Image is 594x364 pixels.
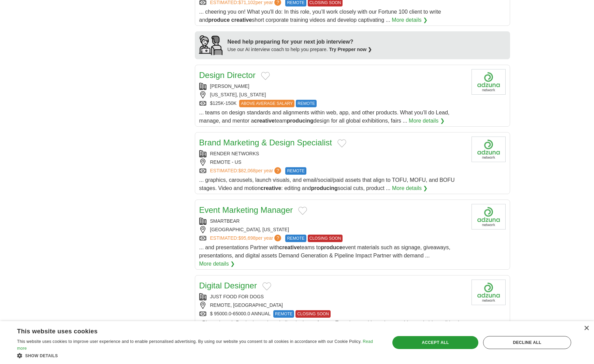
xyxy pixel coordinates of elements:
div: Use our AI interview coach to help you prepare. [228,46,372,53]
strong: creative [254,118,275,124]
span: This website uses cookies to improve user experience and to enable personalised advertising. By u... [17,339,362,344]
strong: creative [231,17,252,23]
span: , Photoshop, InDesign) or other similar design software. Experience with motion graphics and vide... [199,320,462,350]
div: SMARTBEAR [199,218,466,225]
a: More details ❯ [409,117,445,125]
a: More details ❯ [199,260,235,268]
span: $95,698 [238,235,256,241]
div: Show details [17,352,379,359]
a: ESTIMATED:$95,698per year? [210,235,283,242]
div: Need help preparing for your next job interview? [228,38,372,46]
div: This website uses cookies [17,325,362,335]
a: Brand Marketing & Design Specialist [199,138,332,147]
span: ... cheering you on! What you'll do: In this role, you’ll work closely with our Fortune 100 clien... [199,9,441,23]
strong: creative [279,244,300,250]
button: Add to favorite jobs [262,282,271,290]
span: REMOTE [285,235,306,242]
span: ABOVE AVERAGE SALARY [239,100,294,107]
div: Close [584,326,589,331]
img: Company logo [472,137,506,162]
a: Design Director [199,70,256,80]
button: Add to favorite jobs [261,72,270,80]
span: ... and presentations Partner with teams to event materials such as signage, giveaways, presentat... [199,244,450,258]
span: Show details [25,353,58,358]
div: REMOTE - US [199,159,466,166]
span: REMOTE [285,167,306,175]
a: Event Marketing Manager [199,205,293,215]
span: REMOTE [296,100,317,107]
div: $ 95000.0-65000.0 ANNUAL [199,310,466,318]
div: JUST FOOD FOR DOGS [199,293,466,300]
span: ? [274,235,281,241]
strong: produce [208,17,230,23]
img: Company logo [472,69,506,95]
a: ESTIMATED:$82,068per year? [210,167,283,175]
img: Company logo [472,280,506,305]
a: More details ❯ [392,16,428,24]
div: [GEOGRAPHIC_DATA], [US_STATE] [199,226,466,233]
div: [US_STATE], [US_STATE] [199,91,466,98]
a: Digital Designer [199,281,257,290]
img: Company logo [472,204,506,230]
strong: producing [287,118,314,124]
div: $125K-150K [199,100,466,107]
span: $82,068 [238,168,256,173]
a: Try Prepper now ❯ [329,47,372,52]
div: REMOTE, [GEOGRAPHIC_DATA] [199,302,466,309]
span: ... teams on design standards and alignments within web, app, and other products. What you’ll do ... [199,110,450,124]
span: ? [274,167,281,174]
strong: produce [321,244,342,250]
span: CLOSING SOON [308,235,343,242]
div: Decline all [483,336,571,349]
strong: producing [311,185,337,191]
div: RENDER NETWORKS [199,150,466,157]
span: ... graphics, carousels, launch visuals, and email/social/paid assets that align to TOFU, MOFU, a... [199,177,455,191]
span: CLOSING SOON [295,310,331,318]
button: Add to favorite jobs [337,139,346,147]
span: REMOTE [273,310,294,318]
strong: creative [261,185,281,191]
a: More details ❯ [392,184,428,192]
button: Add to favorite jobs [298,207,307,215]
div: Accept all [392,336,478,349]
div: [PERSON_NAME] [199,83,466,90]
